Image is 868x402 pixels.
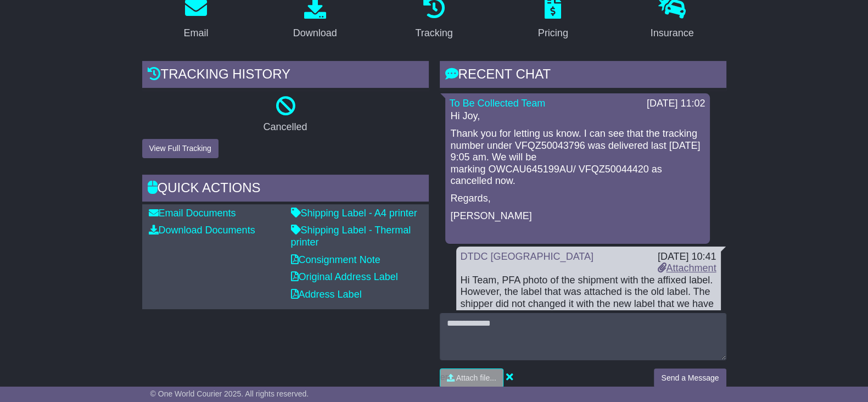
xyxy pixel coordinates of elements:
a: Download Documents [149,225,255,236]
a: To Be Collected Team [450,98,546,109]
a: Shipping Label - A4 printer [291,208,417,219]
div: Quick Actions [142,175,429,204]
a: Address Label [291,289,362,300]
p: [PERSON_NAME] [451,210,704,222]
a: Original Address Label [291,271,398,282]
a: DTDC [GEOGRAPHIC_DATA] [461,251,593,262]
p: Cancelled [142,121,429,133]
div: Hi Team, PFA photo of the shipment with the affixed label. However, the label that was attached i... [461,275,716,346]
div: [DATE] 11:02 [647,98,705,110]
div: Tracking history [142,61,429,91]
a: Shipping Label - Thermal printer [291,225,411,248]
p: Regards, [451,193,704,205]
a: Attachment [657,263,716,273]
a: Consignment Note [291,254,380,265]
div: RECENT CHAT [440,61,726,91]
div: Download [293,26,337,41]
p: Thank you for letting us know. I can see that the tracking number under VFQZ50043796 was delivere... [451,128,704,187]
button: Send a Message [654,369,726,388]
div: Pricing [538,26,568,41]
span: © One World Courier 2025. All rights reserved. [150,389,309,398]
div: Email [183,26,208,41]
div: [DATE] 10:41 [657,251,716,263]
a: Email Documents [149,208,236,219]
p: Hi Joy, [451,110,704,122]
div: Insurance [651,26,694,41]
div: Tracking [415,26,452,41]
button: View Full Tracking [142,139,219,158]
